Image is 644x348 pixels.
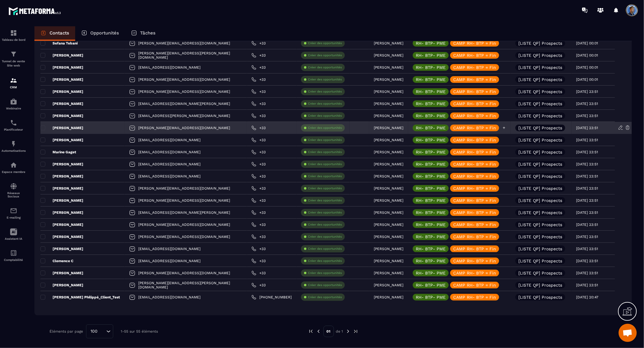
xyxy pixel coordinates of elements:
p: Créer des opportunités [308,174,342,178]
p: RH- BTP- PME [416,186,446,190]
p: Créer des opportunités [308,89,342,94]
p: [PERSON_NAME] [374,77,403,82]
p: [LISTE QP] Prospects [518,295,562,299]
p: CAMP RH- BTP = Fin [453,65,496,70]
p: RH- BTP- PME [416,150,446,154]
p: RH- BTP- PME [416,126,446,130]
a: +33 [252,198,266,203]
p: CAMP RH- BTP = Fin [453,174,496,178]
p: Créer des opportunités [308,198,342,203]
img: formation [10,77,17,84]
p: [PERSON_NAME] [374,126,403,130]
p: [PERSON_NAME] [374,223,403,227]
a: formationformationCRM [2,72,26,93]
p: Assistant IA [2,237,26,240]
img: automations [10,140,17,148]
p: [PERSON_NAME] [40,283,83,288]
p: RH- BTP- PME [416,223,446,227]
img: email [10,207,17,214]
p: Opportunités [90,30,119,36]
p: Tâches [140,30,155,36]
p: [PERSON_NAME] [374,235,403,239]
img: formation [10,50,17,58]
a: Assistant IA [2,224,26,245]
p: [PERSON_NAME] [374,162,403,166]
img: logo [8,5,63,17]
p: [PERSON_NAME] [40,89,83,94]
a: +33 [252,283,266,288]
a: formationformationTableau de bord [2,25,26,46]
p: RH- BTP- PME [416,138,446,142]
a: social-networksocial-networkRéseaux Sociaux [2,178,26,203]
p: [PERSON_NAME] [374,89,403,94]
p: CAMP RH- BTP = Fin [453,247,496,251]
span: 100 [88,328,100,335]
p: [PERSON_NAME] [40,113,83,118]
p: Contacts [50,30,69,36]
p: [PERSON_NAME] [40,234,83,239]
p: [LISTE QP] Prospects [518,150,562,154]
p: RH- BTP- PME [416,283,446,287]
a: automationsautomationsEspace membre [2,157,26,178]
p: [LISTE QP] Prospects [518,77,562,82]
a: +33 [252,222,266,227]
img: prev [308,329,314,334]
p: [PERSON_NAME] [40,138,83,142]
a: formationformationTunnel de vente Site web [2,46,26,72]
p: Créer des opportunités [308,114,342,118]
p: [PERSON_NAME] [40,246,83,251]
p: [PERSON_NAME] [374,138,403,142]
p: [LISTE QP] Prospects [518,162,562,166]
p: CAMP RH- BTP = Fin [453,102,496,106]
p: RH- BTP- PME [416,53,446,57]
p: [PERSON_NAME] [40,174,83,179]
p: [PERSON_NAME] [40,65,83,70]
p: [PERSON_NAME] [374,174,403,178]
p: [LISTE QP] Prospects [518,89,562,94]
p: [DATE] 00:01 [576,65,598,70]
p: Webinaire [2,107,26,110]
p: Créer des opportunités [308,210,342,215]
input: Search for option [100,328,105,335]
p: [DATE] 23:51 [576,210,598,215]
p: RH- BTP- PME [416,295,446,299]
p: [DATE] 00:01 [576,77,598,82]
p: Créer des opportunités [308,150,342,154]
p: RH- BTP- PME [416,89,446,94]
a: +33 [252,53,266,58]
p: Créer des opportunités [308,186,342,190]
a: accountantaccountantComptabilité [2,245,26,266]
a: +33 [252,65,266,70]
p: [DATE] 23:51 [576,259,598,263]
p: Créer des opportunités [308,235,342,239]
p: [LISTE QP] Prospects [518,65,562,70]
p: [PERSON_NAME] [374,283,403,287]
p: RH- BTP- PME [416,198,446,203]
img: next [345,329,351,334]
a: schedulerschedulerPlanificateur [2,115,26,136]
p: [DATE] 23:51 [576,271,598,275]
a: +33 [252,234,266,239]
p: [PERSON_NAME] [40,53,83,58]
p: CAMP RH- BTP = Fin [453,89,496,94]
p: Éléments par page [50,329,83,333]
p: Clemence C [40,259,73,263]
p: Planificateur [2,128,26,131]
p: [PERSON_NAME] Philippé_Client_Test [40,295,120,300]
p: Comptabilité [2,258,26,262]
p: Sefana Tebani [40,41,78,46]
a: emailemailE-mailing [2,203,26,224]
p: de 1 [336,329,343,334]
p: [DATE] 23:51 [576,89,598,94]
img: automations [10,98,17,105]
p: RH- BTP- PME [416,259,446,263]
p: RH- BTP- PME [416,41,446,45]
p: [DATE] 23:51 [576,198,598,203]
p: Créer des opportunités [308,41,342,45]
p: Créer des opportunités [308,223,342,227]
p: [LISTE QP] Prospects [518,210,562,215]
p: CAMP RH- BTP = Fin [453,138,496,142]
div: Search for option [86,324,113,338]
p: RH- BTP- PME [416,114,446,118]
p: [DATE] 23:51 [576,162,598,166]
